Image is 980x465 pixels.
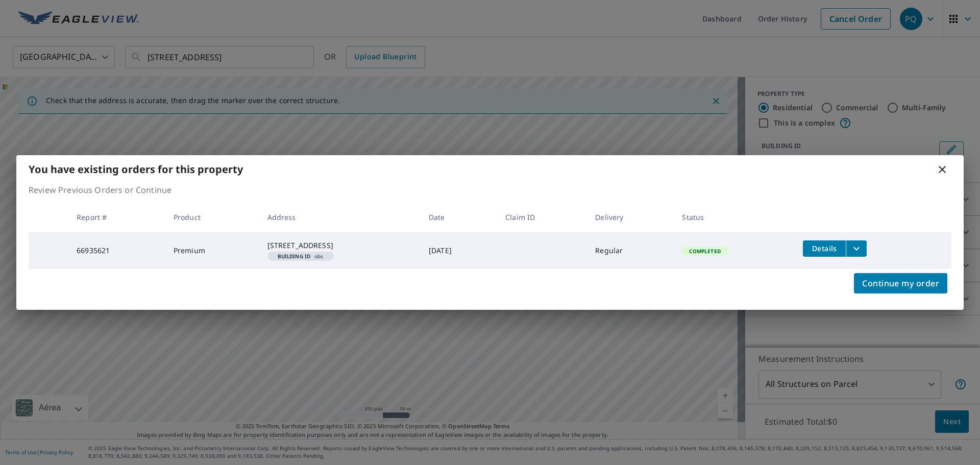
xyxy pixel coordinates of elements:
[29,184,951,196] p: Review Previous Orders or Continue
[165,232,259,269] td: Premium
[29,162,243,176] b: You have existing orders for this property
[683,248,726,255] span: Completed
[272,254,330,259] span: obs
[674,202,795,232] th: Status
[497,202,587,232] th: Claim ID
[854,273,947,293] button: Continue my order
[803,240,846,257] button: detailsBtn-66935621
[809,243,840,253] span: Details
[421,232,497,269] td: [DATE]
[68,232,165,269] td: 66935621
[587,202,674,232] th: Delivery
[862,276,939,290] span: Continue my order
[846,240,867,257] button: filesDropdownBtn-66935621
[259,202,421,232] th: Address
[267,240,412,251] div: [STREET_ADDRESS]
[278,254,311,259] em: Building ID
[421,202,497,232] th: Date
[165,202,259,232] th: Product
[587,232,674,269] td: Regular
[68,202,165,232] th: Report #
